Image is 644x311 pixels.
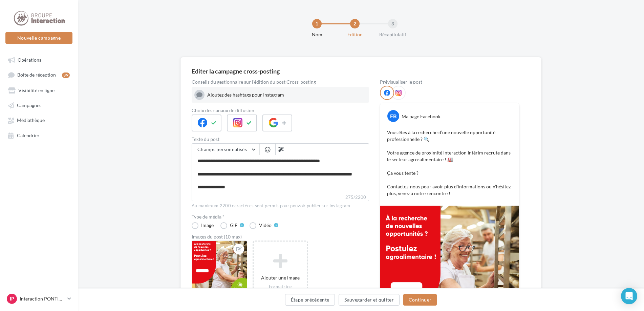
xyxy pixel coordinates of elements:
[333,31,377,38] div: Edition
[5,32,72,44] button: Nouvelle campagne
[4,129,74,141] a: Calendrier
[192,144,259,155] button: Champs personnalisés
[17,72,56,78] span: Boîte de réception
[371,31,414,38] div: Récapitulatif
[201,223,214,228] div: Image
[18,87,55,93] span: Visibilité en ligne
[17,102,41,108] span: Campagnes
[17,132,40,138] span: Calendrier
[207,91,366,98] div: Ajoutez des hashtags pour Instagram
[4,114,74,126] a: Médiathèque
[5,292,72,305] a: IP Interaction PONTIVY
[402,113,441,120] div: Ma page Facebook
[380,80,519,84] div: Prévisualiser le post
[230,223,237,228] div: GIF
[18,57,41,63] span: Opérations
[20,295,65,302] p: Interaction PONTIVY
[62,72,70,78] div: 39
[259,223,272,228] div: Vidéo
[285,294,335,306] button: Étape précédente
[192,203,369,209] div: Au maximum 2200 caractères sont permis pour pouvoir publier sur Instagram
[197,146,247,152] span: Champs personnalisés
[10,295,14,302] span: IP
[4,84,74,96] a: Visibilité en ligne
[403,294,437,306] button: Continuer
[192,194,369,201] label: 275/2200
[192,214,369,219] label: Type de média *
[387,110,399,122] div: FB
[4,99,74,111] a: Campagnes
[387,129,512,197] p: Vous êtes à la recherche d’une nouvelle opportunité professionnelle ? 🔍 Votre agence de proximité...
[192,137,369,142] label: Texte du post
[4,68,74,81] a: Boîte de réception39
[192,80,369,84] div: Conseils du gestionnaire sur l'édition du post Cross-posting
[350,19,360,28] div: 2
[17,118,45,123] span: Médiathèque
[295,31,339,38] div: Nom
[192,234,369,239] div: Images du post (10 max)
[192,68,280,74] div: Editer la campagne cross-posting
[339,294,400,306] button: Sauvegarder et quitter
[4,54,74,66] a: Opérations
[621,288,637,304] div: Open Intercom Messenger
[312,19,322,28] div: 1
[388,19,398,28] div: 3
[192,108,369,113] label: Choix des canaux de diffusion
